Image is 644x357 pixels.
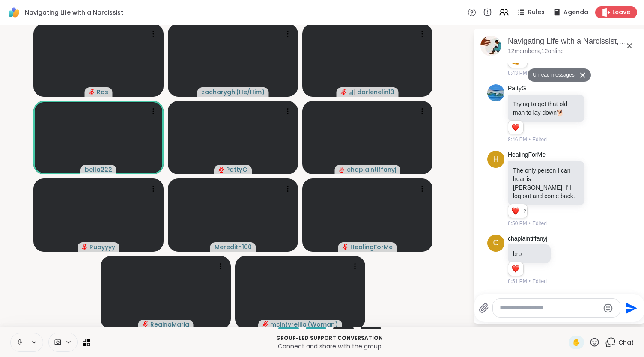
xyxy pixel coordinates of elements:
span: ( He/Him ) [236,88,265,96]
span: H [493,154,499,165]
span: HealingForMe [350,243,393,251]
span: chaplaintiffanyj [347,165,396,174]
span: audio-muted [143,321,149,327]
span: audio-muted [218,167,224,173]
div: Reaction list [508,262,523,276]
span: audio-muted [339,167,345,173]
span: audio-muted [341,89,347,95]
span: Edited [532,220,547,227]
a: chaplaintiffanyj [508,235,547,243]
img: https://sharewell-space-live.sfo3.digitaloceanspaces.com/user-generated/b8d3f3a7-9067-4310-8616-1... [487,84,504,101]
span: Edited [532,136,547,143]
span: • [529,69,531,77]
span: ( Woman ) [307,320,338,329]
button: Unread messages [528,68,577,82]
span: PattyG [226,165,247,174]
p: 12 members, 12 online [508,47,564,56]
span: 8:46 PM [508,136,527,143]
span: Leave [612,8,630,17]
img: Navigating Life with a Narcissist, Sep 09 [480,36,501,56]
span: audio-muted [343,244,349,250]
span: Rules [528,8,545,17]
button: Emoji picker [603,303,613,313]
span: audio-muted [262,321,268,327]
p: brb [513,250,546,258]
span: Rubyyyy [89,243,115,251]
span: 8:43 PM [508,69,527,77]
div: Navigating Life with a Narcissist, [DATE] [508,36,638,47]
span: 🐕 [557,109,564,116]
button: Reactions: like [511,58,520,65]
span: audio-muted [82,244,88,250]
span: ReginaMaria [150,320,189,329]
span: bella222 [85,165,112,174]
p: Trying to get that old man to lay down [513,100,579,117]
span: Meredith100 [215,243,252,251]
span: zacharygh [202,88,235,96]
span: Ros [97,88,108,96]
button: Reactions: love [511,265,520,272]
span: Navigating Life with a Narcissist [25,8,123,17]
div: Reaction list [508,204,523,218]
a: PattyG [508,84,526,93]
img: ShareWell Logomark [7,5,21,20]
span: • [529,136,531,143]
span: • [529,277,531,285]
button: Send [620,298,640,318]
a: HealingForMe [508,151,546,159]
span: audio-muted [89,89,95,95]
button: Reactions: love [511,208,520,214]
span: Agenda [563,8,588,17]
span: c [493,237,499,249]
span: mcintyrelila [270,320,307,329]
p: Connect and share with the group [95,342,563,351]
span: Chat [618,338,634,347]
button: Reactions: love [511,124,520,131]
p: Group-led support conversation [95,334,563,342]
span: 8:50 PM [508,220,527,227]
span: darlenelin13 [357,88,394,96]
span: 2 [523,208,527,215]
p: The only person I can hear is [PERSON_NAME]. I'll log out and come back. [513,166,579,200]
div: Reaction list [508,121,523,134]
span: • [529,220,531,227]
span: ✋ [572,337,581,348]
textarea: Type your message [500,303,599,312]
span: 8:51 PM [508,277,527,285]
span: Edited [532,277,547,285]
